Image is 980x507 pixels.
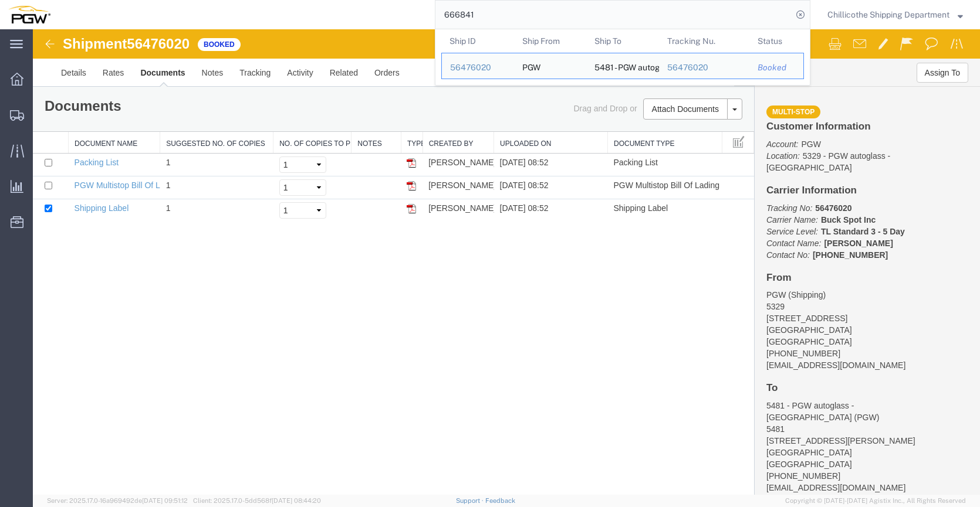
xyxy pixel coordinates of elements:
[734,370,935,464] address: 5481 - PGW autoglass - [GEOGRAPHIC_DATA] (PGW) 5481 [STREET_ADDRESS][PERSON_NAME] [GEOGRAPHIC_DAT...
[47,497,188,504] span: Server: 2025.17.0-16a969492de
[734,79,788,89] a: Multi-stop
[99,29,160,57] a: Documents
[734,243,935,254] h4: From
[791,209,860,219] b: [PERSON_NAME]
[522,53,540,79] div: PGW
[734,209,788,219] i: Contact Name:
[734,308,819,317] span: [GEOGRAPHIC_DATA]
[441,29,514,53] th: Ship ID
[42,128,86,138] a: Packing List
[768,110,788,120] span: PGW
[788,186,843,195] b: Buck Spot Inc
[161,29,199,57] a: Notes
[734,76,788,89] span: Multi-stop
[12,69,89,84] h1: Documents
[127,103,241,124] th: Suggested No. of Copies: activate to sort column ascending
[461,170,575,193] td: [DATE] 08:52
[514,29,587,53] th: Ship From
[461,147,575,170] td: [DATE] 08:52
[8,6,50,23] img: logo
[374,152,383,161] img: pdf.gif
[374,129,383,138] img: pdf.gif
[734,174,779,183] i: Tracking No:
[734,110,765,120] i: Account:
[36,103,127,124] th: Document Name: activate to sort column ascending
[734,109,935,144] p: 5329 - PGW autoglass - [GEOGRAPHIC_DATA]
[319,103,369,124] th: Notes: activate to sort column ascending
[610,69,695,90] button: Attach Documents
[390,147,461,170] td: [PERSON_NAME]
[450,62,506,74] div: 56476020
[461,124,575,147] td: [DATE] 08:52
[575,103,690,124] th: Document Type: activate to sort column ascending
[441,29,810,85] table: Search Results
[456,497,485,504] a: Support
[734,186,785,195] i: Carrier Name:
[659,29,750,53] th: Tracking Nu.
[272,497,321,504] span: [DATE] 08:44:20
[758,62,795,74] div: Booked
[575,170,690,193] td: Shipping Label
[734,430,819,440] span: [GEOGRAPHIC_DATA]
[127,124,241,147] td: 1
[734,156,935,167] h4: Carrier Information
[127,170,241,193] td: 1
[246,29,288,57] a: Activity
[827,8,949,21] span: Chillicothe Shipping Department
[827,8,964,22] button: Chillicothe Shipping Department
[241,103,319,124] th: No. of Copies to Print: activate to sort column ascending
[884,33,935,53] button: Assign To
[594,53,651,79] div: 5481 - PGW autoglass - Atlanta
[734,260,935,342] address: PGW (Shipping) 5329 [STREET_ADDRESS] [GEOGRAPHIC_DATA] [PHONE_NUMBER] [EMAIL_ADDRESS][DOMAIN_NAME]
[435,1,792,29] input: Search for shipment number, reference number
[374,175,383,184] img: pdf.gif
[575,147,690,170] td: PGW Multistop Bill Of Lading
[540,74,604,84] span: Drag and Drop or
[734,92,935,103] h4: Customer Information
[461,103,575,124] th: Uploaded On: activate to sort column ascending
[368,103,390,124] th: Type: activate to sort column ascending
[42,151,148,161] a: PGW Multistop Bill Of Lading
[586,29,659,53] th: Ship To
[127,147,241,170] td: 1
[390,103,461,124] th: Created by: activate to sort column ascending
[390,124,461,147] td: [PERSON_NAME]
[695,103,717,124] button: Manage table columns
[575,124,690,147] td: Packing List
[734,122,767,131] i: Location:
[785,496,966,506] span: Copyright © [DATE]-[DATE] Agistix Inc., All Rights Reserved
[782,174,819,183] b: 56476020
[780,221,855,230] b: [PHONE_NUMBER]
[734,353,935,365] h4: To
[193,497,321,504] span: Client: 2025.17.0-5dd568f
[734,198,785,207] i: Service Level:
[62,29,100,57] a: Rates
[788,198,872,207] b: TL Standard 3 - 5 Day
[289,29,333,57] a: Related
[142,497,188,504] span: [DATE] 09:51:12
[667,62,742,74] div: 56476020
[485,497,515,504] a: Feedback
[33,29,980,495] iframe: FS Legacy Container
[749,29,804,53] th: Status
[390,170,461,193] td: [PERSON_NAME]
[333,29,375,57] a: Orders
[42,174,96,183] a: Shipping Label
[198,29,246,57] a: Tracking
[734,221,777,230] i: Contact No:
